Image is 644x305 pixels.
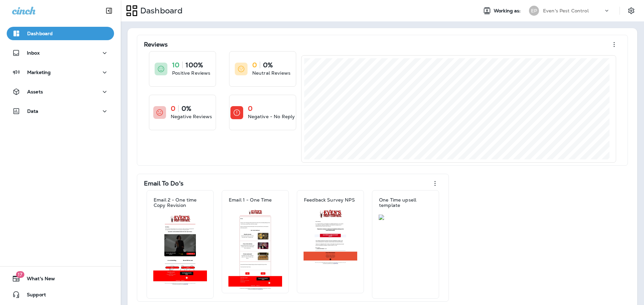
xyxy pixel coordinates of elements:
span: What's New [20,276,55,284]
p: Email 2 - One time Copy Revision [154,197,207,208]
p: 0% [263,62,273,68]
button: Data [7,104,114,118]
p: Positive Reviews [172,70,210,76]
span: 17 [16,271,24,278]
p: Dashboard [138,6,182,16]
span: Working as: [494,8,522,14]
p: One Time upsell template [379,197,432,208]
p: 100% [185,62,203,68]
button: Settings [625,5,637,17]
p: Dashboard [27,31,53,36]
button: Marketing [7,66,114,79]
button: 17What's New [7,272,114,285]
p: Feedback Survey NPS [304,197,355,203]
div: EP [529,6,539,16]
button: Support [7,288,114,301]
p: 0 [171,105,175,112]
span: Support [20,292,46,300]
p: 10 [172,62,179,68]
button: Dashboard [7,27,114,40]
p: 0 [248,105,253,112]
p: Negative - No Reply [248,113,295,120]
img: 6e35e749-77fb-45f3-9e5d-48578cc40608.jpg [304,209,357,264]
p: 0% [181,105,191,112]
img: ae4d6337-6afc-44fd-84c2-15d50dfc6a11.jpg [153,215,207,285]
p: Neutral Reviews [252,70,290,76]
button: Inbox [7,46,114,60]
p: Even's Pest Control [543,8,589,13]
p: Reviews [144,41,168,48]
p: Assets [27,89,43,94]
p: Marketing [27,70,51,75]
p: Inbox [27,50,40,56]
p: Negative Reviews [171,113,212,120]
button: Assets [7,85,114,98]
img: 43b0cc78-682b-4846-823e-06ca665c9a1e.jpg [228,209,282,290]
p: Email 1 - One Time [229,197,272,203]
p: Email To Do's [144,180,183,187]
p: 0 [252,62,257,68]
img: 7cf6854b-8d61-4e98-8d38-3c5fb7be58e3.jpg [379,215,432,220]
p: Data [27,108,39,114]
button: Collapse Sidebar [100,4,118,17]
